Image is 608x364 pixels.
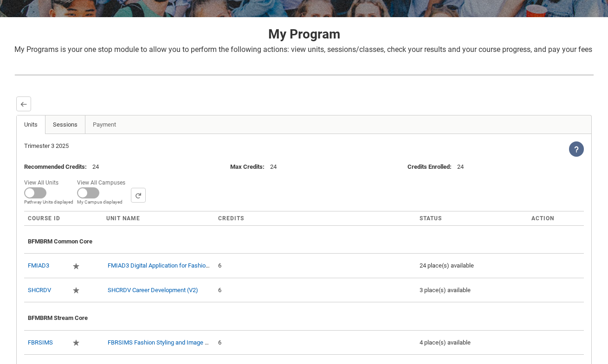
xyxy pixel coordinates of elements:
a: FBRSIMS Fashion Styling and Image Making [108,339,224,346]
div: Required [72,338,82,348]
button: Back [16,96,31,111]
span: Status [420,215,442,222]
span: BFMBRM Stream Core [28,314,88,321]
lightning-formatted-text: 24 [457,163,464,170]
div: FMIAD3 Digital Application for Fashion Products [106,261,211,270]
div: SHCRDV Career Development (V2) [106,286,211,295]
a: SHCRDV Career Development (V2) [108,287,198,294]
span: : [24,163,92,170]
c-enrollment-wizard-course-cell: 6 [218,339,221,346]
span: BFMBRM Common Core [28,238,92,245]
lightning-formatted-text: 24 [92,163,99,170]
div: FBRSIMS [28,334,65,351]
lightning-formatted-text: Max Credits [230,163,263,170]
div: Required [72,286,82,295]
div: SHCRDV [28,282,65,299]
a: Payment [85,115,124,134]
span: My Campus displayed [77,198,129,205]
button: Search [131,188,146,203]
span: : [407,163,457,170]
span: : [230,163,270,170]
div: Required [72,261,82,271]
lightning-formatted-text: Recommended Credits [24,163,85,170]
div: Trimester 3 2025 [24,141,304,151]
a: FMIAD3 [28,262,49,269]
lightning-formatted-text: Credits Enrolled [407,163,450,170]
strong: My Program [268,26,340,42]
img: REDU_GREY_LINE [14,70,594,80]
span: View All Campuses [77,177,129,187]
c-enrollment-wizard-course-cell: 6 [218,287,221,294]
span: Unit Name [106,215,140,222]
a: SHCRDV [28,287,51,294]
a: FMIAD3 Digital Application for Fashion Products [108,262,234,269]
span: Credits [218,215,244,222]
div: 6 [218,261,412,270]
div: FBRSIMS Fashion Styling and Image Making [106,338,211,347]
a: Units [17,115,45,134]
span: Course ID [28,215,60,222]
lightning-formatted-text: 24 [270,163,277,170]
div: 6 [218,338,412,347]
span: Action [531,215,554,222]
span: View All Units [24,177,62,187]
span: My Programs is your one stop module to allow you to perform the following actions: view units, se... [14,45,592,54]
div: 3 place(s) available [420,286,524,295]
a: Sessions [45,115,85,134]
div: 4 place(s) available [420,338,524,347]
div: 24 place(s) available [420,261,524,270]
span: View Help [569,145,584,152]
a: FBRSIMS [28,339,53,346]
span: Pathway Units displayed [24,198,73,205]
div: 6 [218,286,412,295]
c-enrollment-wizard-course-cell: 6 [218,262,221,269]
lightning-icon: View Help [569,141,584,157]
div: FMIAD3 [28,257,65,274]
